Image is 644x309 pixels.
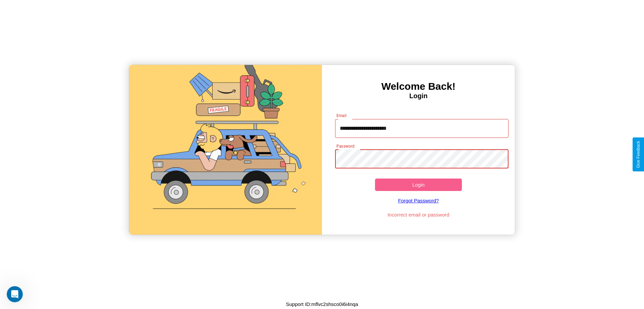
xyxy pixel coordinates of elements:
a: Forgot Password? [332,191,505,210]
iframe: Intercom live chat [7,286,23,302]
div: Give Feedback [636,141,641,168]
h3: Welcome Back! [322,81,515,92]
h4: Login [322,92,515,100]
button: Login [375,179,462,191]
p: Incorrect email or password [332,210,505,219]
label: Password [336,143,354,149]
img: gif [129,65,322,235]
p: Support ID: mflvc2shsco0i6i4nqa [286,300,358,309]
label: Email [336,113,347,118]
